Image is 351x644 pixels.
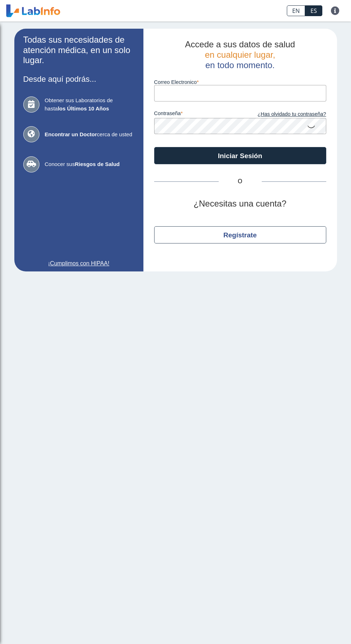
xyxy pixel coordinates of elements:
b: los Últimos 10 Años [58,105,109,112]
span: Obtener sus Laboratorios de hasta [45,96,134,113]
button: Iniciar Sesión [154,147,326,164]
b: Riesgos de Salud [75,161,120,167]
h2: ¿Necesitas una cuenta? [154,199,326,209]
span: O [219,177,262,186]
span: en todo momento. [205,60,275,70]
h2: Todas sus necesidades de atención médica, en un solo lugar. [23,35,134,66]
span: Conocer sus [45,160,134,169]
span: en cualquier lugar, [205,50,275,60]
button: Regístrate [154,226,326,243]
b: Encontrar un Doctor [45,131,97,137]
iframe: Help widget launcher [287,616,343,636]
span: Accede a sus datos de salud [185,39,295,49]
a: EN [287,5,305,16]
h3: Desde aquí podrás... [23,75,134,84]
a: ¡Cumplimos con HIPAA! [23,259,134,268]
a: ¿Has olvidado tu contraseña? [240,110,326,118]
label: Correo Electronico [154,79,326,85]
label: contraseña [154,110,240,118]
a: ES [305,5,322,16]
span: cerca de usted [45,131,134,139]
